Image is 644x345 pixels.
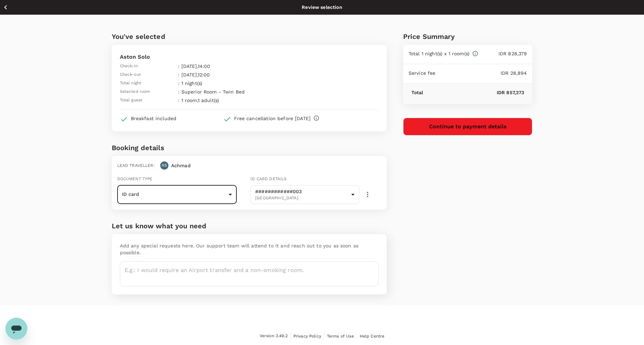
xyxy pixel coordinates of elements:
[122,191,226,198] p: ID card
[5,318,27,340] iframe: Button to launch messaging window
[181,97,299,104] p: 1 room , 1 adult(s)
[3,3,61,12] button: Back to hotel details
[120,88,150,95] span: Selected room
[162,162,167,169] span: AS
[131,115,177,122] div: Breakfast included
[423,89,524,96] p: IDR 857,273
[178,88,179,95] span: :
[117,176,153,181] span: Document type
[178,80,179,87] span: :
[181,88,299,95] p: Superior Room - Twin Bed
[293,334,321,339] span: Privacy Policy
[181,71,299,78] p: [DATE] , 12:00
[120,53,379,61] p: Aston Solo
[360,332,385,340] a: Help Centre
[112,220,387,231] h6: Let us know what you need
[411,89,423,96] p: Total
[178,63,179,70] span: :
[120,97,142,104] span: Total guest
[112,142,387,153] h6: Booking details
[327,334,354,339] span: Terms of Use
[260,333,288,340] span: Version 3.49.2
[234,115,311,122] div: Free cancellation before [DATE]
[302,4,342,11] div: Review selection
[255,195,348,202] span: [GEOGRAPHIC_DATA]
[313,115,319,121] svg: Full refund before 2025-08-22 00:00 Cancelation after 2025-08-22 00:00, cancelation fee of IDR 75...
[250,176,287,181] span: Id card details
[293,332,321,340] a: Privacy Policy
[327,332,354,340] a: Terms of Use
[120,61,301,104] table: simple table
[250,183,359,206] div: ############003[GEOGRAPHIC_DATA]
[120,242,379,256] p: Add any special requests here. Our support team will attend to it and reach out to you as soon as...
[435,70,527,76] p: IDR 28,894
[178,97,179,104] span: :
[178,71,179,78] span: :
[13,4,61,11] p: Back to hotel details
[171,162,191,169] p: Achmad
[181,63,299,70] p: [DATE] , 14:00
[403,118,533,135] button: Continue to payment details
[181,80,299,87] p: 1 night(s)
[120,71,141,78] span: Check-out
[255,188,347,195] p: ############003
[120,63,138,70] span: Check-in
[478,50,527,57] p: IDR 828,379
[117,186,237,203] div: ID card
[112,31,387,42] h6: You've selected
[117,163,155,168] span: Lead traveller :
[409,50,469,57] p: Total 1 night(s) x 1 room(s)
[360,334,385,339] span: Help Centre
[120,80,141,87] span: Total night
[409,70,436,76] p: Service fee
[403,31,533,42] div: Price Summary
